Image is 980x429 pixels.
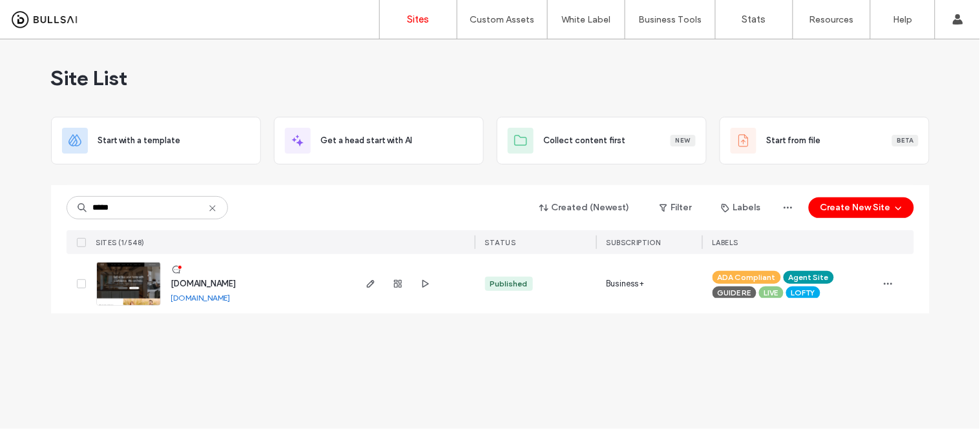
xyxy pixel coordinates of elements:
[713,238,739,247] span: LABELS
[892,135,919,146] div: Beta
[171,293,231,303] a: [DOMAIN_NAME]
[544,134,626,147] span: Collect content first
[51,65,128,91] span: Site List
[718,287,751,299] span: GUIDE RE
[321,134,413,147] span: Get a head start with AI
[647,197,705,218] button: Filter
[718,272,776,283] span: ADA Compliant
[742,14,766,25] label: Stats
[497,117,707,165] div: Collect content firstNew
[720,117,930,165] div: Start from fileBeta
[791,287,815,299] span: LOFTY
[470,14,535,25] label: Custom Assets
[607,277,645,290] span: Business+
[893,14,913,25] label: Help
[96,238,145,247] span: SITES (1/548)
[562,14,611,25] label: White Label
[809,197,914,218] button: Create New Site
[490,278,528,290] div: Published
[528,197,641,218] button: Created (Newest)
[767,134,821,147] span: Start from file
[408,14,430,25] label: Sites
[639,14,702,25] label: Business Tools
[809,14,854,25] label: Resources
[98,134,181,147] span: Start with a template
[171,279,236,288] a: [DOMAIN_NAME]
[485,238,516,247] span: STATUS
[671,135,696,146] div: New
[51,117,261,165] div: Start with a template
[607,238,662,247] span: SUBSCRIPTION
[710,197,773,218] button: Labels
[764,287,778,299] span: LIVE
[29,9,56,21] span: Help
[274,117,484,165] div: Get a head start with AI
[789,272,829,283] span: Agent Site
